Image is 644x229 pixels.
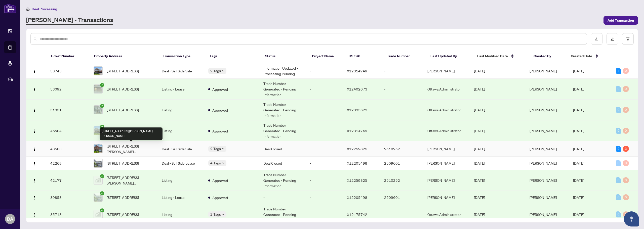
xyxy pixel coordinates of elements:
span: [STREET_ADDRESS] [107,160,139,166]
td: 2509601 [380,191,423,204]
span: down [222,148,224,150]
button: Logo [30,210,38,218]
button: Open asap [624,211,639,226]
span: X12259825 [347,147,367,151]
span: X12402673 [347,87,367,91]
span: [DATE] [474,147,485,151]
button: filter [622,33,634,45]
span: Deal Processing [32,7,57,11]
div: 0 [623,86,629,92]
span: download [595,37,598,41]
span: [PERSON_NAME] [530,147,557,151]
span: [STREET_ADDRESS] [107,107,139,113]
button: Logo [30,106,38,114]
span: 2 Tags [210,211,221,217]
span: [DATE] [573,87,584,91]
span: [DATE] [474,195,485,200]
span: [DATE] [474,108,485,112]
td: - [380,120,423,141]
button: Logo [30,193,38,201]
img: thumbnail-img [94,159,102,167]
span: X12314749 [347,69,367,73]
img: thumbnail-img [94,85,102,93]
th: Ticket Number [46,49,90,63]
span: [DATE] [573,128,584,133]
button: Add Transaction [603,16,638,25]
span: [DATE] [474,87,485,91]
button: Logo [30,85,38,93]
td: - [306,157,343,170]
span: [DATE] [573,108,584,112]
span: Approved [212,86,228,92]
button: Logo [30,159,38,167]
span: [DATE] [573,178,584,182]
img: Logo [32,196,36,200]
td: - [380,63,423,79]
th: Created By [530,49,567,63]
th: Transaction Type [159,49,206,63]
span: [PERSON_NAME] [530,161,557,165]
td: Ottawa Administrator [423,204,470,225]
span: [DATE] [573,147,584,151]
td: [PERSON_NAME] [423,191,470,204]
div: 0 [616,107,621,113]
button: Logo [30,127,38,135]
span: 2 Tags [210,146,221,152]
img: thumbnail-img [94,106,102,114]
button: Logo [30,176,38,184]
span: check-circle [100,191,104,195]
span: X12205498 [347,161,367,165]
span: X12314749 [347,128,367,133]
td: - [306,204,343,225]
td: Ottawa Administrator [423,120,470,141]
td: - [380,100,423,120]
th: Last Modified Date [473,49,529,63]
span: [PERSON_NAME] [530,69,557,73]
img: Logo [32,129,36,133]
div: 3 [623,146,629,152]
td: Information Updated - Processing Pending [259,63,306,79]
span: down [222,213,224,216]
div: 0 [623,68,629,74]
span: X12335623 [347,108,367,112]
td: Deal - Sell Side Sale [158,63,204,79]
img: thumbnail-img [94,210,102,219]
td: Deal - Sell Side Lease [158,157,204,170]
span: down [222,162,224,164]
td: Trade Number Generated - Pending Information [259,120,306,141]
span: [STREET_ADDRESS] [107,68,139,74]
td: - [306,100,343,120]
div: 0 [623,211,629,217]
div: 0 [623,177,629,183]
td: [PERSON_NAME] [423,157,470,170]
div: 0 [623,107,629,113]
span: filter [626,37,630,41]
td: - [306,141,343,157]
td: Ottawa Administrator [423,79,470,100]
span: Approved [212,178,228,183]
td: Listing [158,204,204,225]
td: 42269 [46,157,90,170]
th: Property Address [90,49,159,63]
div: 0 [616,194,621,200]
span: Add Transaction [608,16,634,24]
td: - [380,79,423,100]
td: - [306,79,343,100]
button: download [591,33,602,45]
img: thumbnail-img [94,176,102,185]
td: Trade Number Generated - Pending Information [259,204,306,225]
div: 0 [616,128,621,134]
td: Listing - Lease [158,79,204,100]
td: 46504 [46,120,90,141]
div: 0 [623,160,629,166]
div: 0 [616,177,621,183]
span: Last Modified Date [477,53,508,59]
th: MLS # [345,49,383,63]
td: 2510252 [380,170,423,191]
img: thumbnail-img [94,126,102,135]
span: [STREET_ADDRESS][PERSON_NAME][PERSON_NAME] [107,175,154,186]
span: Approved [212,128,228,134]
img: Logo [32,69,36,73]
span: [DATE] [573,195,584,200]
td: - [306,63,343,79]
